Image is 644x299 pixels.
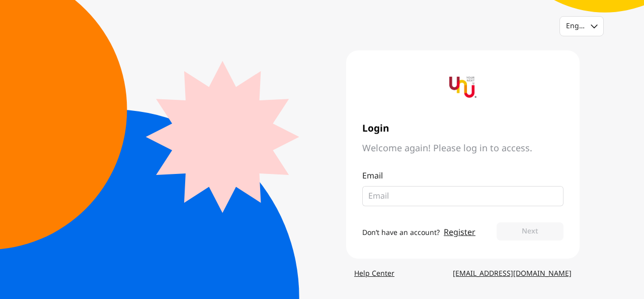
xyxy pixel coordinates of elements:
a: Register [444,226,475,238]
img: yournextu-logo-vertical-compact-v2.png [449,74,476,101]
span: Welcome again! Please log in to access. [362,143,563,155]
button: Next [497,222,563,241]
input: Email [368,190,549,202]
span: Don’t have an account? [362,227,440,238]
a: Help Center [346,265,403,283]
span: Login [362,123,563,135]
p: Email [362,170,563,182]
div: English [566,21,585,31]
a: [EMAIL_ADDRESS][DOMAIN_NAME] [445,265,580,283]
